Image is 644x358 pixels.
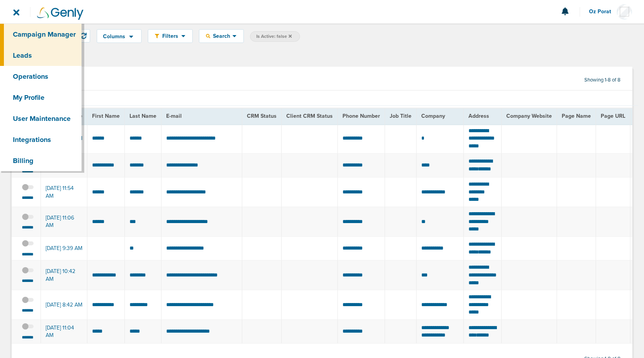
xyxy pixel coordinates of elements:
[210,33,232,39] span: Search
[41,177,87,207] td: [DATE] 11:54 AM
[557,108,596,124] th: Page Name
[256,33,292,40] span: Is Active: false
[385,108,416,124] th: Job Title
[416,108,463,124] th: Company
[41,207,87,236] td: [DATE] 11:06 AM
[342,113,380,119] span: Phone Number
[41,290,87,320] td: [DATE] 8:42 AM
[166,113,182,119] span: E-mail
[281,108,337,124] th: Client CRM Status
[464,108,502,124] th: Address
[103,34,125,39] span: Columns
[37,7,83,20] img: Genly
[502,108,557,124] th: Company Website
[41,319,87,344] td: [DATE] 11:04 AM
[92,113,120,119] span: First Name
[584,77,621,83] span: Showing 1-8 of 8
[589,9,617,14] span: Oz Porat
[41,236,87,261] td: [DATE] 9:39 AM
[41,261,87,290] td: [DATE] 10:42 AM
[601,113,625,119] span: Page URL
[159,33,181,39] span: Filters
[247,113,277,119] span: CRM Status
[130,113,156,119] span: Last Name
